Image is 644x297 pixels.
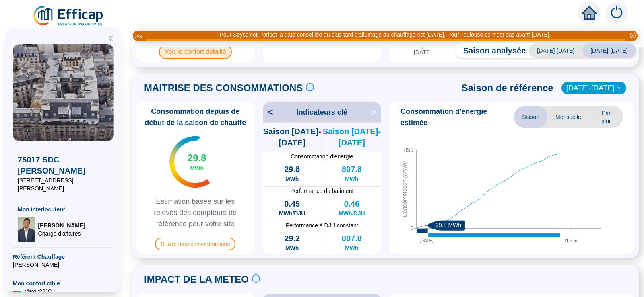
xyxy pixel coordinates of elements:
[263,221,382,229] span: Performance à DJU constant
[285,175,299,183] span: MWh
[339,209,365,217] span: MWh/DJU
[514,106,547,128] span: Saison
[188,152,206,164] span: 29.8
[220,31,551,39] div: Pour Seyssinet-Pariset la date conseillée au plus tard d'allumage du chauffage est [DATE]. Pour T...
[630,33,636,38] span: close-circle
[322,126,381,148] span: Saison [DATE]-[DATE]
[279,209,305,217] span: MWh/DJU
[404,147,414,153] tspan: 850
[410,225,413,231] tspan: 0
[38,221,85,229] span: [PERSON_NAME]
[263,106,273,119] span: <
[24,287,52,295] span: Maxi : 22 °C
[135,33,142,39] i: 2 / 3
[32,5,105,27] img: efficap energie logo
[169,136,210,188] img: indicateur températures
[297,107,347,118] span: Indicateurs clé
[18,176,109,193] span: [STREET_ADDRESS][PERSON_NAME]
[144,82,303,94] span: MAITRISE DES CONSOMMATIONS
[605,2,628,24] img: alerts
[342,233,362,244] span: 807.8
[263,152,382,160] span: Consommation d'énergie
[344,198,359,209] span: 0.46
[18,205,109,213] span: Mon interlocuteur
[345,244,358,252] span: MWh
[462,82,553,94] span: Saison de référence
[139,196,252,229] span: Estimation basée sur les relevés des compteurs de référence pour votre site
[345,175,358,183] span: MWh
[38,229,85,238] span: Chargé d'affaires
[529,43,582,58] span: [DATE]-[DATE]
[285,244,299,252] span: MWh
[455,45,526,56] span: Saison analysée
[617,86,622,90] span: down
[155,238,235,250] span: Suivre mes consommations
[589,106,623,128] span: Par jour
[18,217,35,242] img: Chargé d'affaires
[13,261,114,269] span: [PERSON_NAME]
[419,238,433,243] tspan: [DATE]
[563,238,577,243] tspan: 31 mai
[401,161,408,217] tspan: Consommation (MWh)
[159,45,232,59] span: Voir le confort détaillé
[582,6,597,20] span: home
[108,35,114,41] span: double-left
[13,279,114,287] span: Mon confort cible
[13,253,114,261] span: Référent Chauffage
[306,83,314,91] span: info-circle
[284,233,300,244] span: 29.2
[252,274,260,283] span: info-circle
[400,106,514,128] span: Consommation d'énergie estimée
[371,106,381,119] span: >
[18,154,109,176] span: 75017 SDC [PERSON_NAME]
[144,273,249,286] span: IMPACT DE LA METEO
[582,43,636,58] span: [DATE]-[DATE]
[566,82,621,94] span: 2023-2024
[436,222,461,228] text: 29.8 MWh
[342,164,362,175] span: 807.8
[139,106,252,128] span: Consommation depuis de début de la saison de chauffe
[263,126,322,148] span: Saison [DATE]-[DATE]
[190,164,204,172] span: MWh
[263,187,382,195] span: Performance du batiment
[284,164,300,175] span: 29.8
[547,106,589,128] span: Mensuelle
[284,198,300,209] span: 0.45
[414,49,431,55] tspan: [DATE]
